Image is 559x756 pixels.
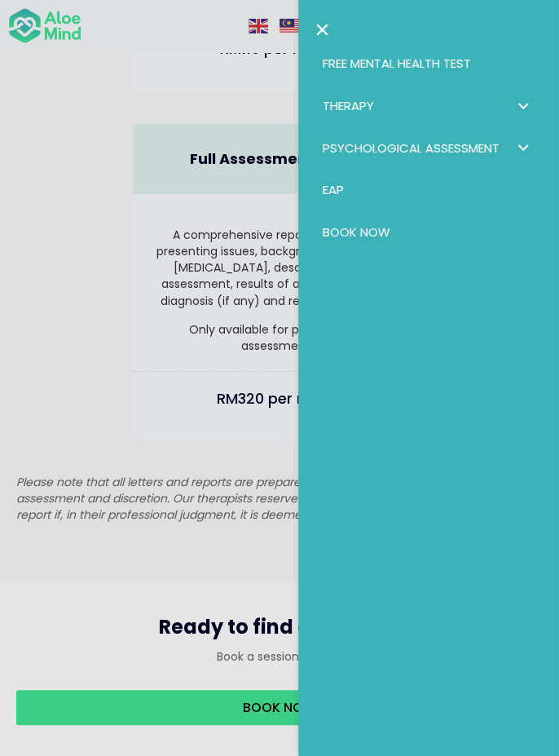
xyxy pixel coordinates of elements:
[315,42,543,85] a: Free Mental Health Test
[511,94,535,117] span: Therapy: submenu
[315,85,543,127] a: TherapyTherapy: submenu
[323,97,374,114] span: Therapy
[315,169,543,211] a: EAP
[323,181,344,198] span: EAP
[511,136,535,160] span: Psychological assessment: submenu
[323,55,471,72] span: Free Mental Health Test
[323,223,390,241] span: Book Now
[315,211,543,254] a: Book Now
[315,127,543,170] a: Psychological assessmentPsychological assessment: submenu
[323,139,500,157] span: Psychological assessment
[315,16,330,42] a: Close the menu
